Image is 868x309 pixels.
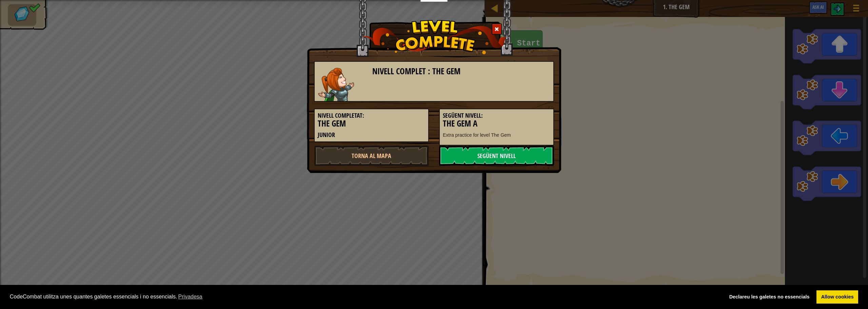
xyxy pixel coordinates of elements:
[816,290,858,304] a: allow cookies
[372,67,550,76] h3: Nivell complet : The Gem
[318,68,354,101] img: captain.png
[443,132,550,138] p: Extra practice for level The Gem
[443,112,550,119] h5: Següent nivell:
[725,290,814,304] a: deny cookies
[443,119,550,128] h3: The Gem A
[177,292,203,302] a: learn more about cookies
[439,146,554,166] a: Següent nivell
[361,20,507,54] img: level_complete.png
[318,112,425,119] h5: Nivell completat:
[318,132,425,138] h5: Junior
[318,119,425,128] h3: The Gem
[314,146,429,166] a: Torna al mapa
[10,292,719,302] span: CodeCombat utilitza unes quantes galetes essencials i no essencials.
